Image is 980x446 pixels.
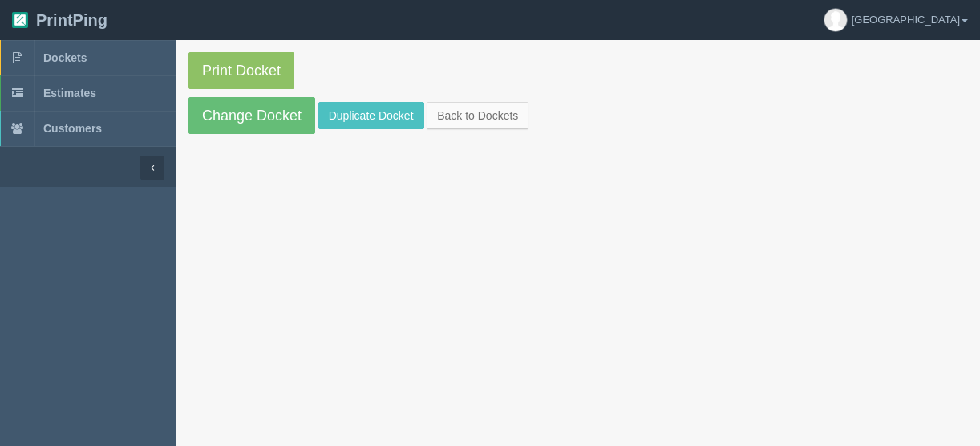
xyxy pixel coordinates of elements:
[188,52,294,89] a: Print Docket
[824,9,847,31] img: avatar_default-7531ab5dedf162e01f1e0bb0964e6a185e93c5c22dfe317fb01d7f8cd2b1632c.jpg
[12,12,28,28] img: logo-3e63b451c926e2ac314895c53de4908e5d424f24456219fb08d385ab2e579770.png
[43,87,96,99] span: Estimates
[43,122,102,135] span: Customers
[188,97,315,134] a: Change Docket
[427,102,528,129] a: Back to Dockets
[318,102,424,129] a: Duplicate Docket
[43,51,87,64] span: Dockets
